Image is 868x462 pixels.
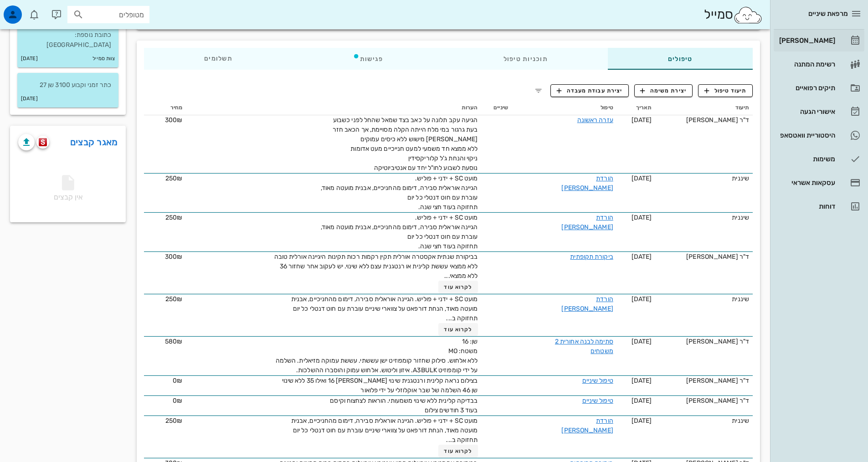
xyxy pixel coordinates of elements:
img: SmileCloud logo [733,6,763,24]
div: טיפולים [608,48,753,70]
a: טיפול שיניים [582,377,613,385]
div: ד"ר [PERSON_NAME] [659,115,749,125]
span: הגיעה עקב תלונה על כאב בצד שמאל שהחל לפני כשבוע בעת גרגור במי מלח הייתה הקלה מסויימת, אך הכאב חזר... [333,116,478,172]
div: ד"ר [PERSON_NAME] [659,252,749,262]
small: [DATE] [21,54,38,64]
a: [PERSON_NAME] [774,30,864,51]
a: רשימת המתנה [774,53,864,75]
a: עסקאות אשראי [774,172,864,194]
span: שן: 16 משטח: MO ללא אלחוש. סילוק שחזור קומפוזיט ישן עששתי. עששת עמוקה מזיאלית. השלמה על ידי קומפו... [276,338,478,374]
span: 250₪ [165,214,182,221]
span: [DATE] [632,175,652,182]
span: יצירת משימה [640,87,687,95]
div: פגישות [293,48,443,70]
th: מחיר [144,101,186,115]
div: היסטוריית וואטסאפ [777,132,835,139]
div: שיננית [659,213,749,222]
a: תיקים רפואיים [774,77,864,99]
span: [DATE] [632,214,652,221]
th: שיניים [482,101,512,115]
div: ד"ר [PERSON_NAME] [659,376,749,385]
span: לקרוא עוד [444,448,472,454]
span: 580₪ [165,338,182,345]
div: רשימת המתנה [777,61,835,68]
span: תשלומים [204,56,232,62]
div: אישורי הגעה [777,108,835,115]
div: תיקים רפואיים [777,84,835,92]
span: מרפאת שיניים [808,10,848,18]
span: יצירת עבודת מעבדה [557,87,622,95]
button: יצירת משימה [634,84,693,97]
img: scanora logo [39,138,47,146]
th: טיפול [512,101,617,115]
a: הורדת [PERSON_NAME] [561,175,613,192]
span: 0₪ [173,397,182,405]
span: בצילום נראה קלינית ורנטגנית שינוי [PERSON_NAME] 16 ואילו 35 ללא שינוי שן 46 השלמה של שבר אוקלוזלי... [282,377,478,394]
th: הערות [186,101,481,115]
span: בבדיקה קלינית ללא שינוי משמעותי. הוראות לצחצוח וקיסם בעוד 3 חודשים צילום [330,397,478,414]
a: אישורי הגעה [774,101,864,123]
div: ד"ר [PERSON_NAME] [659,396,749,406]
div: ד"ר [PERSON_NAME] [659,337,749,346]
span: [DATE] [632,253,652,261]
a: מאגר קבצים [70,135,118,149]
a: טיפול שיניים [582,397,613,405]
span: 300₪ [165,116,182,124]
small: צוות סמייל [92,54,115,64]
div: דוחות [777,203,835,210]
span: מועט SC + ידני + פוליש. הגיינה אוראלית סבירה, דימום מהחניכיים, אבנית מועטה מאוד, הנחת דורפאט על צ... [291,295,478,322]
span: 250₪ [165,295,182,303]
button: scanora logo [36,136,49,149]
a: ביקורת תקופתית [570,253,613,261]
span: 300₪ [165,253,182,261]
button: לקרוא עוד [438,445,478,457]
a: משימות [774,148,864,170]
span: תיעוד טיפול [704,87,747,95]
span: לקרוא עוד [444,284,472,290]
div: שיננית [659,294,749,304]
small: [DATE] [21,94,38,104]
span: [DATE] [632,116,652,124]
div: שיננית [659,174,749,183]
div: תוכניות טיפול [443,48,608,70]
span: [DATE] [632,377,652,385]
button: יצירת עבודת מעבדה [550,84,628,97]
th: תאריך [617,101,655,115]
span: אין קבצים [54,178,82,201]
span: [DATE] [632,417,652,425]
a: סתימה לבנה אחורית 2 משטחים [555,338,613,355]
a: דוחות [774,195,864,217]
span: [DATE] [632,397,652,405]
span: לקרוא עוד [444,326,472,333]
p: כתר זמני וקבוע 3100 שן 27 [25,80,111,90]
a: הורדת [PERSON_NAME] [561,214,613,231]
span: [DATE] [632,338,652,345]
th: תיעוד [655,101,753,115]
span: [DATE] [632,295,652,303]
span: בביקורת שנתית אקסטרה אורלית תקין רקמות רכות תקינות היגיינה אורלית טובה ללא ממצאי עששת קלינית או ר... [274,253,478,280]
div: עסקאות אשראי [777,179,835,186]
a: עזרה ראשונה [577,116,613,124]
div: שיננית [659,416,749,426]
span: תג [27,7,32,13]
span: 250₪ [165,175,182,182]
p: חלתה בעבר בצהבת A כתובת נוספת: [GEOGRAPHIC_DATA] [25,20,111,50]
a: היסטוריית וואטסאפ [774,124,864,146]
button: תיעוד טיפול [698,84,753,97]
div: סמייל [704,5,763,25]
div: [PERSON_NAME] [777,37,835,44]
button: לקרוא עוד [438,323,478,336]
span: 0₪ [173,377,182,385]
a: הורדת [PERSON_NAME] [561,417,613,434]
button: לקרוא עוד [438,281,478,293]
span: מועט SC + ידני + פוליש. הגיינה אוראלית סבירה, דימום מהחניכיים, אבנית מועטה מאוד, הנחת דורפאט על צ... [291,417,478,444]
span: 250₪ [165,417,182,425]
a: הורדת [PERSON_NAME] [561,295,613,313]
div: משימות [777,155,835,163]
